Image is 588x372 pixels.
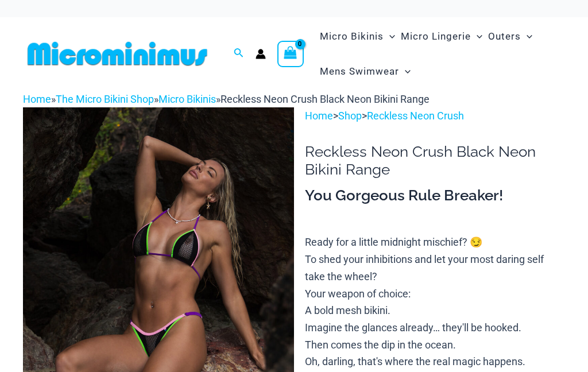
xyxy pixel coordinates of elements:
[338,110,362,122] a: Shop
[317,54,413,89] a: Mens SwimwearMenu ToggleMenu Toggle
[315,17,565,91] nav: Site Navigation
[320,22,384,51] span: Micro Bikinis
[384,22,395,51] span: Menu Toggle
[158,93,216,105] a: Micro Bikinis
[305,143,565,179] h1: Reckless Neon Crush Black Neon Bikini Range
[234,46,244,61] a: Search icon link
[277,41,304,67] a: View Shopping Cart, empty
[220,93,430,105] span: Reckless Neon Crush Black Neon Bikini Range
[320,57,399,86] span: Mens Swimwear
[471,22,482,51] span: Menu Toggle
[56,93,154,105] a: The Micro Bikini Shop
[317,19,398,54] a: Micro BikinisMenu ToggleMenu Toggle
[399,57,411,86] span: Menu Toggle
[305,107,565,125] p: > >
[256,49,266,59] a: Account icon link
[23,41,212,67] img: MM SHOP LOGO FLAT
[305,110,333,122] a: Home
[367,110,464,122] a: Reckless Neon Crush
[488,22,521,51] span: Outers
[398,19,485,54] a: Micro LingerieMenu ToggleMenu Toggle
[305,186,565,206] h3: You Gorgeous Rule Breaker!
[23,93,51,105] a: Home
[521,22,532,51] span: Menu Toggle
[401,22,471,51] span: Micro Lingerie
[23,93,430,105] span: » » »
[485,19,535,54] a: OutersMenu ToggleMenu Toggle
